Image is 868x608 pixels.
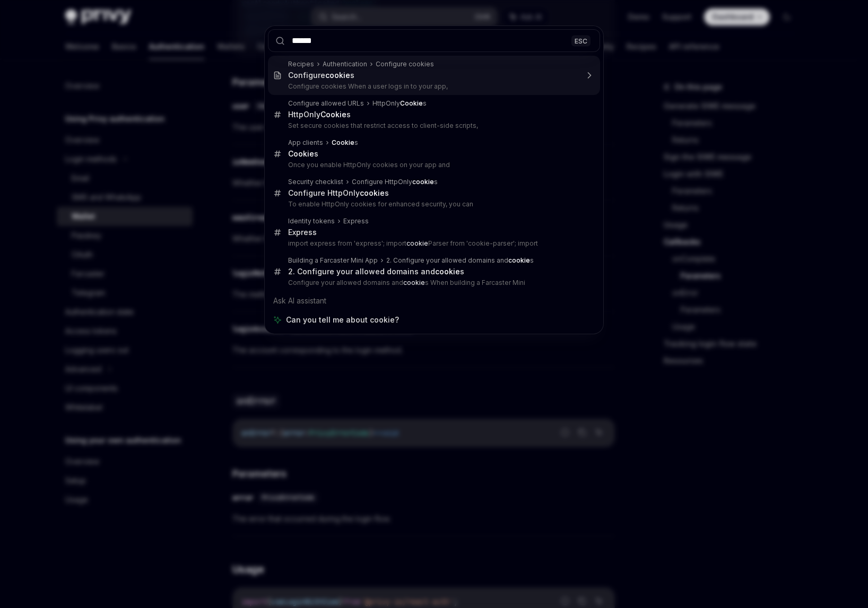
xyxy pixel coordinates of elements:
div: Ask AI assistant [268,291,600,310]
p: Once you enable HttpOnly cookies on your app and [288,161,578,169]
div: Configure s [288,71,354,80]
div: Authentication [323,60,367,68]
div: Recipes [288,60,314,68]
div: 2. Configure your allowed domains and s [288,267,464,276]
p: Set secure cookies that restrict access to client-side scripts, [288,121,578,130]
b: cookie [406,239,428,247]
b: cookie [412,178,434,186]
div: Configure HttpOnly s [352,178,438,186]
div: 2. Configure your allowed domains and s [386,256,534,265]
div: s [332,138,358,147]
div: Configure allowed URLs [288,99,364,108]
div: HttpOnly s [372,99,427,108]
b: cookie [325,71,350,80]
b: cookie [435,267,460,276]
b: Cookie [320,110,346,119]
b: cookie [403,279,425,286]
div: Configure HttpOnly s [288,188,389,198]
div: Express [343,217,369,225]
div: s [288,149,318,159]
div: App clients [288,138,323,147]
div: Building a Farcaster Mini App [288,256,378,265]
b: cookie [360,188,385,197]
span: Can you tell me about cookie? [286,315,399,325]
b: Cookie [400,99,423,107]
div: ESC [571,35,591,46]
div: Security checklist [288,178,343,186]
div: Express [288,228,317,237]
div: Configure cookies [376,60,434,68]
p: import express from 'express'; import Parser from 'cookie-parser'; import [288,239,578,248]
b: cookie [508,256,530,264]
b: Cookie [332,138,354,146]
div: Identity tokens [288,217,335,225]
p: Configure cookies When a user logs in to your app, [288,82,578,91]
b: Cookie [288,149,314,158]
p: Configure your allowed domains and s When building a Farcaster Mini [288,279,578,287]
div: HttpOnly s [288,110,351,119]
p: To enable HttpOnly cookies for enhanced security, you can [288,200,578,209]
